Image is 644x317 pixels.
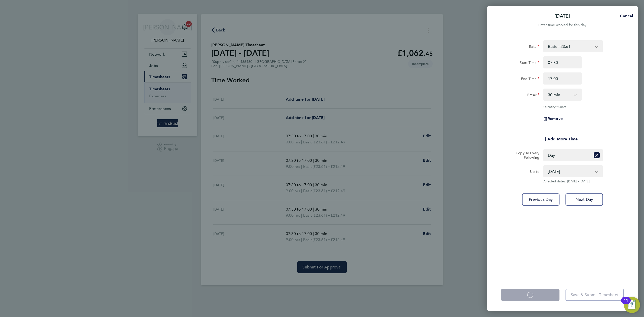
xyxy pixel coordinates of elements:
span: Add More Time [547,137,578,141]
p: [DATE] [554,13,570,20]
span: 9.00 [556,105,562,109]
button: Cancel [612,11,638,21]
span: Affected dates: [DATE] - [DATE] [543,179,603,183]
label: Copy To Every Following [512,151,539,160]
label: Start Time [520,60,539,66]
button: Previous Day [522,193,559,206]
div: Quantity: hrs [543,105,603,109]
span: Remove [547,116,563,121]
span: Cancel [619,14,633,18]
span: Next Day [576,197,593,202]
input: E.g. 08:00 [543,56,582,68]
div: Enter time worked for this day. [487,22,638,28]
label: End Time [521,76,539,83]
span: Previous Day [529,197,553,202]
label: Rate [529,44,539,50]
div: 11 [624,300,628,307]
label: Up to [530,169,539,175]
button: Reset selection [594,150,600,161]
button: Next Day [566,193,603,206]
button: Add More Time [543,137,578,141]
label: Break [527,93,539,99]
button: Remove [543,117,563,121]
input: E.g. 18:00 [543,72,582,85]
button: Open Resource Center, 11 new notifications [624,297,640,313]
